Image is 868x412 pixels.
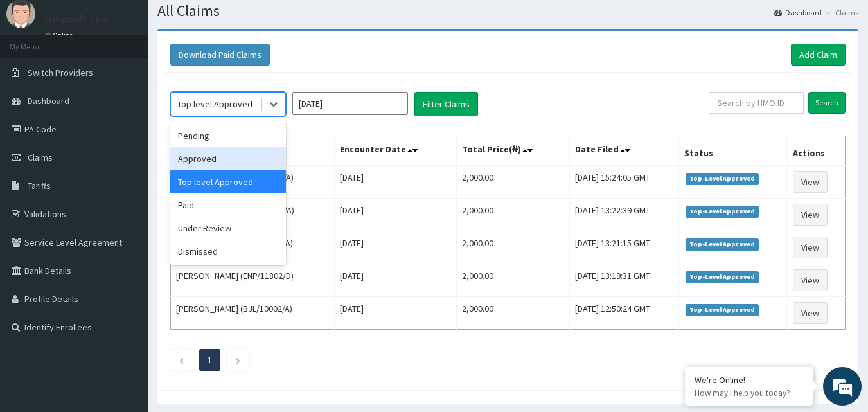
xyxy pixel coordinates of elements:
td: [PERSON_NAME] (ENP/11802/D) [171,264,335,297]
td: 2,000.00 [456,297,569,330]
a: Next page [235,354,241,366]
td: [DATE] [334,199,456,231]
td: 2,000.00 [456,165,569,199]
td: [DATE] 12:50:24 GMT [569,297,678,330]
a: View [793,269,828,291]
td: [PERSON_NAME] (BJL/10002/A) [171,297,335,330]
td: [DATE] 13:22:39 GMT [569,199,678,231]
span: Switch Providers [28,67,93,78]
div: Dismissed [170,240,286,263]
textarea: Type your message and hit 'Enter' [6,275,245,320]
a: Dashboard [774,7,822,18]
span: Dashboard [28,95,69,107]
div: Chat with us now [67,72,216,89]
td: 2,000.00 [456,231,569,264]
span: We're online! [75,124,177,254]
span: Top-Level Approved [686,304,759,316]
th: Date Filed [569,136,678,166]
div: Paid [170,193,286,217]
div: Top level Approved [170,170,286,193]
div: Approved [170,147,286,170]
li: Claims [823,7,858,18]
span: Top-Level Approved [686,206,759,217]
div: Minimize live chat window [211,6,242,37]
a: View [793,237,828,258]
a: View [793,204,828,226]
td: [DATE] [334,165,456,199]
img: d_794563401_company_1708531726252_794563401 [24,64,52,96]
div: Under Review [170,217,286,240]
button: Download Paid Claims [170,44,270,66]
a: Online [45,31,76,40]
div: Pending [170,124,286,147]
div: We're Online! [695,374,804,386]
input: Search by HMO ID [709,92,804,114]
input: Search [808,92,846,114]
span: Top-Level Approved [686,173,759,184]
a: View [793,302,828,324]
h1: All Claims [157,3,858,19]
td: 2,000.00 [456,199,569,231]
td: [DATE] 13:21:15 GMT [569,231,678,264]
th: Encounter Date [334,136,456,166]
th: Status [678,136,787,166]
td: [DATE] [334,264,456,297]
th: Actions [788,136,846,166]
span: Top-Level Approved [686,238,759,250]
button: Filter Claims [414,92,478,116]
a: Page 1 is your current page [208,354,212,366]
input: Select Month and Year [292,92,408,115]
span: Top-Level Approved [686,271,759,283]
th: Total Price(₦) [456,136,569,166]
td: [DATE] 13:19:31 GMT [569,264,678,297]
div: Top level Approved [177,98,252,111]
a: View [793,171,828,193]
td: [DATE] [334,231,456,264]
span: Claims [28,152,53,163]
p: How may I help you today? [695,388,804,399]
p: Delposh Spa [45,13,107,24]
td: 2,000.00 [456,264,569,297]
a: Add Claim [791,44,846,66]
td: [DATE] 15:24:05 GMT [569,165,678,199]
a: Previous page [179,354,184,366]
span: Tariffs [28,180,51,192]
td: [DATE] [334,297,456,330]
